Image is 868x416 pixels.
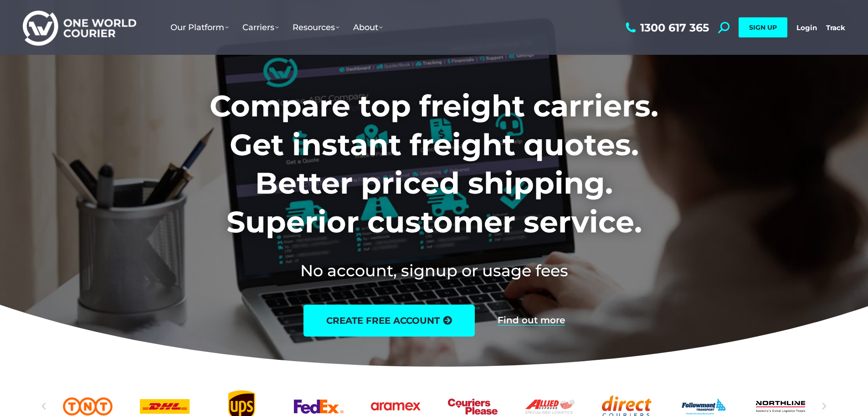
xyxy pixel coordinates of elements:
a: SIGN UP [739,17,787,37]
h2: No account, signup or usage fees [149,259,719,282]
span: About [353,22,383,32]
a: Our Platform [164,13,236,42]
a: Resources [286,13,346,42]
span: Resources [293,22,339,32]
a: About [346,13,390,42]
span: Our Platform [170,22,229,32]
h1: Compare top freight carriers. Get instant freight quotes. Better priced shipping. Superior custom... [149,87,719,241]
a: Login [796,23,817,32]
span: Carriers [242,22,279,32]
img: One World Courier [23,9,136,46]
a: Carriers [236,13,286,42]
span: SIGN UP [749,23,777,32]
a: create free account [303,305,475,337]
a: Find out more [498,316,565,326]
a: 1300 617 365 [623,22,709,33]
a: Track [826,23,845,32]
